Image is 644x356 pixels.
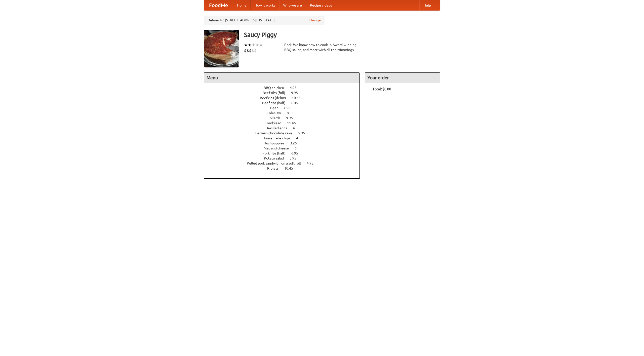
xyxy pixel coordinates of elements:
span: Pork ribs (half) [262,151,291,155]
span: Pulled pork sandwich on a soft roll [247,161,306,165]
span: 11.45 [287,121,301,125]
a: Help [419,0,435,10]
span: Beef ribs (delux) [260,96,291,100]
span: 4.95 [307,161,318,165]
li: $ [249,48,252,53]
li: ★ [255,42,259,48]
span: 6.95 [291,151,303,155]
h4: Menu [204,73,359,83]
span: Beef ribs (half) [262,101,291,105]
span: 6.45 [291,101,303,105]
span: 3.95 [290,156,301,160]
span: 5.95 [298,131,310,135]
a: Beef ribs (full) 9.95 [263,91,307,95]
a: Devilled eggs 4 [265,126,304,130]
div: Deliver to: [STREET_ADDRESS][US_STATE] [204,16,325,25]
a: Beer 7.55 [270,106,300,110]
a: Hushpuppies 3.25 [264,141,306,145]
span: Coleslaw [267,111,286,115]
a: Collards 9.95 [267,116,302,120]
span: BBQ chicken [264,86,289,90]
a: Beef ribs (delux) 10.45 [260,96,310,100]
span: 10.45 [292,96,306,100]
a: Recipe videos [306,0,336,10]
span: 9.95 [291,91,303,95]
img: angular.jpg [204,30,239,67]
span: 4 [293,126,300,130]
a: German chocolate cake 5.95 [255,131,314,135]
span: Hushpuppies [264,141,289,145]
a: Riblets 10.45 [267,166,302,170]
a: Change [309,18,321,23]
li: $ [247,48,249,53]
a: How it works [251,0,279,10]
span: 9.95 [286,116,298,120]
span: Mac and cheese [264,146,294,150]
li: ★ [252,42,255,48]
span: Riblets [267,166,284,170]
b: Total: $0.00 [373,87,391,91]
span: 3.25 [290,141,302,145]
span: Beer [270,106,283,110]
a: Potato salad 3.95 [264,156,306,160]
a: FoodMe [204,0,233,10]
a: Cornbread 11.45 [265,121,305,125]
span: 4 [296,136,303,140]
a: Pulled pork sandwich on a soft roll 4.95 [247,161,323,165]
a: BBQ chicken 4.95 [264,86,306,90]
span: 6 [295,146,302,150]
h4: Your order [365,73,440,83]
span: Beef ribs (full) [263,91,290,95]
a: Home [233,0,251,10]
span: Collards [267,116,285,120]
a: Beef ribs (half) 6.45 [262,101,307,105]
a: Coleslaw 8.95 [267,111,303,115]
span: 10.45 [284,166,298,170]
span: 7.55 [284,106,295,110]
span: Potato salad [264,156,289,160]
a: Pork ribs (half) 6.95 [262,151,307,155]
span: German chocolate cake [255,131,297,135]
a: Mac and cheese 6 [264,146,306,150]
li: $ [254,48,257,53]
li: ★ [259,42,263,48]
h3: Saucy Piggy [244,30,440,40]
span: Housemade chips [262,136,295,140]
span: 8.95 [287,111,299,115]
a: Housemade chips 4 [262,136,307,140]
li: $ [252,48,254,53]
div: Pork. We know how to cook it. Award-winning BBQ sauce, and meat with all the trimmings. [284,42,360,52]
li: ★ [244,42,248,48]
a: Who we are [279,0,306,10]
span: Devilled eggs [265,126,292,130]
span: 4.95 [290,86,302,90]
span: Cornbread [265,121,286,125]
li: ★ [248,42,252,48]
li: $ [244,48,247,53]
